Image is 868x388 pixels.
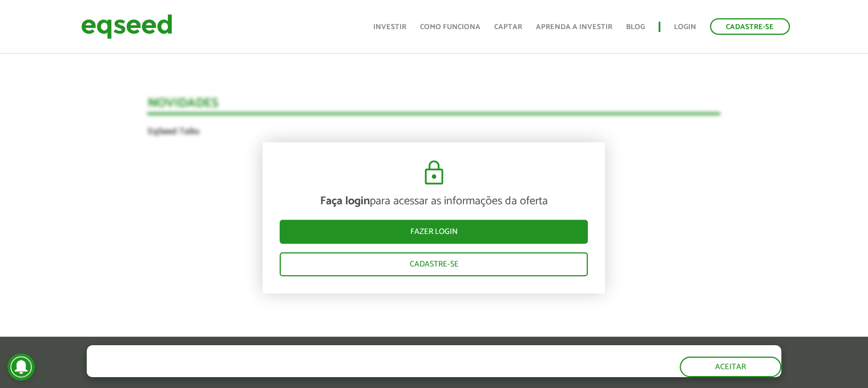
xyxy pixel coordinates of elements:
[280,253,588,277] a: Cadastre-se
[87,366,500,377] p: Ao clicar em "aceitar", você aceita nossa .
[710,18,790,35] a: Cadastre-se
[87,345,500,363] h5: O site da EqSeed utiliza cookies para melhorar sua navegação.
[81,11,172,42] img: EqSeed
[420,160,448,187] img: cadeado.svg
[536,23,612,31] a: Aprenda a investir
[280,220,588,244] a: Fazer login
[626,23,645,31] a: Blog
[373,23,406,31] a: Investir
[280,195,588,209] p: para acessar as informações da oferta
[420,23,481,31] a: Como funciona
[494,23,522,31] a: Captar
[680,357,781,377] button: Aceitar
[320,192,370,211] strong: Faça login
[674,23,696,31] a: Login
[237,367,369,377] a: política de privacidade e de cookies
